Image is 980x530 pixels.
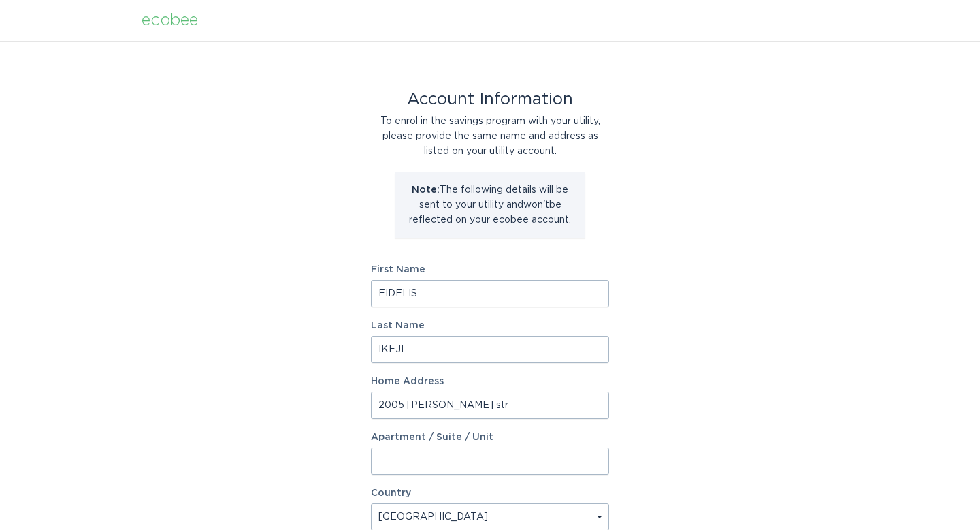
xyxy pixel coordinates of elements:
[371,321,609,330] label: Last Name
[371,488,411,498] label: Country
[371,377,609,386] label: Home Address
[371,92,609,107] div: Account Information
[371,433,609,442] label: Apartment / Suite / Unit
[405,183,575,228] p: The following details will be sent to your utility and won't be reflected on your ecobee account.
[412,185,440,195] strong: Note:
[142,13,198,28] div: ecobee
[371,114,609,159] div: To enrol in the savings program with your utility, please provide the same name and address as li...
[371,265,609,275] label: First Name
